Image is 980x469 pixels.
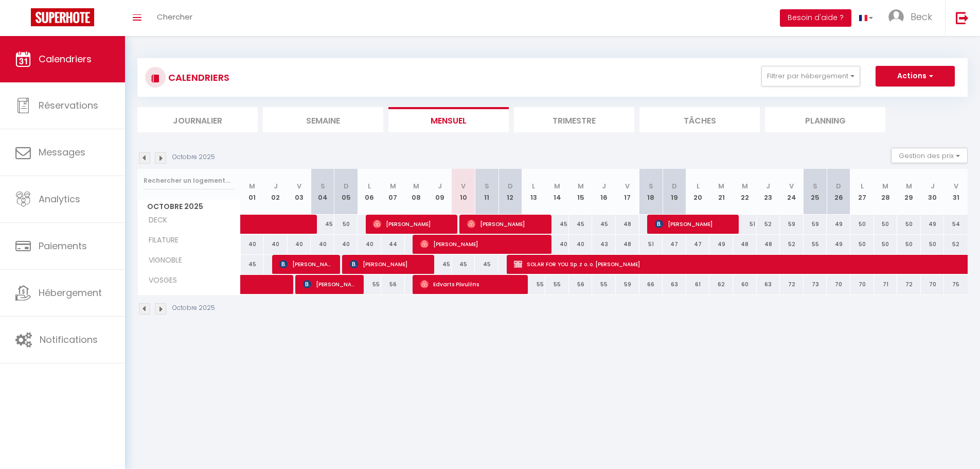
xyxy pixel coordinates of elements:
abbr: M [390,181,396,191]
abbr: D [508,181,513,191]
span: Edvarts Pāvulēns [420,274,523,294]
th: 11 [475,169,498,215]
div: 50 [874,215,898,234]
div: 51 [639,235,663,254]
th: 08 [405,169,429,215]
div: 47 [686,235,710,254]
div: 45 [241,255,264,274]
div: 48 [616,215,639,234]
div: 59 [780,215,804,234]
div: 50 [897,215,921,234]
div: 43 [592,235,616,254]
span: [PERSON_NAME] [420,234,546,254]
th: 21 [709,169,733,215]
abbr: J [766,181,770,191]
div: 71 [874,275,898,294]
div: 63 [663,275,686,294]
input: Rechercher un logement... [144,171,235,190]
div: 63 [757,275,780,294]
th: 09 [428,169,452,215]
div: 70 [921,275,945,294]
abbr: V [789,181,794,191]
th: 13 [522,169,546,215]
abbr: M [578,181,584,191]
th: 31 [944,169,968,215]
img: Super Booking [31,8,94,26]
th: 27 [850,169,874,215]
th: 01 [241,169,264,215]
span: FILATURE [139,235,181,246]
abbr: L [532,181,535,191]
div: 60 [733,275,757,294]
span: Analytics [39,193,80,205]
li: Planning [765,107,885,132]
div: 45 [452,255,475,274]
th: 20 [686,169,710,215]
abbr: L [368,181,371,191]
div: 48 [757,235,780,254]
th: 29 [897,169,921,215]
div: 56 [569,275,593,294]
p: Octobre 2025 [172,152,215,162]
th: 28 [874,169,898,215]
div: 52 [757,215,780,234]
li: Journalier [137,107,258,132]
div: 40 [311,235,334,254]
div: 52 [780,235,804,254]
div: 52 [944,235,968,254]
span: Hébergement [39,286,102,299]
abbr: S [813,181,817,191]
th: 17 [616,169,639,215]
th: 07 [381,169,405,215]
th: 30 [921,169,945,215]
div: 75 [944,275,968,294]
div: 44 [381,235,405,254]
div: 50 [874,235,898,254]
th: 15 [569,169,593,215]
div: 50 [850,235,874,254]
div: 40 [334,235,358,254]
div: 50 [921,235,945,254]
abbr: J [931,181,935,191]
th: 19 [663,169,686,215]
abbr: M [718,181,724,191]
th: 16 [592,169,616,215]
span: [PERSON_NAME] [467,214,546,234]
span: Calendriers [39,53,92,65]
div: 40 [241,235,264,254]
div: 70 [850,275,874,294]
abbr: V [954,181,958,191]
abbr: S [320,181,325,191]
div: 45 [475,255,498,274]
button: Filtrer par hébergement [761,66,860,86]
span: [PERSON_NAME] [350,254,429,274]
abbr: J [274,181,278,191]
div: 59 [804,215,827,234]
img: logout [956,11,969,24]
div: 48 [616,235,639,254]
th: 10 [452,169,475,215]
div: 55 [522,275,546,294]
div: 62 [709,275,733,294]
div: 55 [592,275,616,294]
div: 72 [780,275,804,294]
span: Beck [911,10,932,23]
div: 45 [428,255,452,274]
span: Octobre 2025 [138,199,240,214]
span: DECK [139,215,178,226]
th: 03 [288,169,311,215]
th: 06 [358,169,381,215]
div: 48 [733,235,757,254]
div: 55 [545,275,569,294]
button: Gestion des prix [891,148,968,163]
abbr: J [438,181,442,191]
th: 25 [804,169,827,215]
abbr: M [554,181,560,191]
div: 72 [897,275,921,294]
div: 49 [827,215,850,234]
abbr: V [461,181,466,191]
th: 23 [757,169,780,215]
th: 14 [545,169,569,215]
th: 12 [498,169,522,215]
div: 40 [288,235,311,254]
